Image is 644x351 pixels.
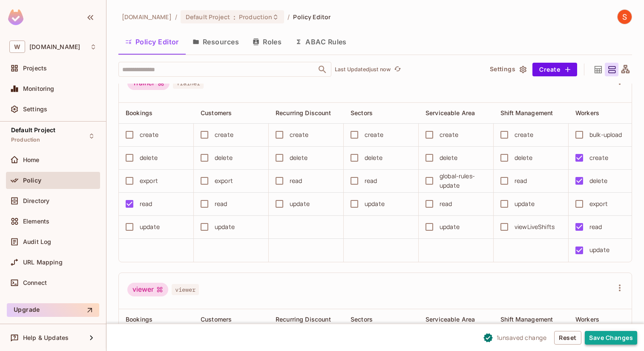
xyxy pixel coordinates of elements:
[486,63,529,76] button: Settings
[172,284,199,295] span: viewer
[365,176,377,186] div: read
[589,130,622,139] div: bulk-upload
[215,222,235,232] div: update
[351,109,373,116] span: Sectors
[394,65,401,74] span: refresh
[29,44,80,50] span: Workspace: withpronto.com
[500,316,553,323] span: Shift Management
[276,316,331,323] span: Recurring Discount
[23,197,49,204] span: Directory
[365,130,383,139] div: create
[9,41,25,53] span: W
[239,13,272,21] span: Production
[215,176,233,186] div: export
[589,176,607,186] div: delete
[497,333,547,342] span: 1 unsaved change
[290,199,310,209] div: update
[23,65,47,72] span: Projects
[11,127,55,133] span: Default Project
[515,176,527,186] div: read
[287,13,290,21] li: /
[392,64,402,75] button: refresh
[140,199,152,209] div: read
[140,222,160,232] div: update
[23,218,49,225] span: Elements
[7,303,99,317] button: Upgrade
[140,153,158,162] div: delete
[215,199,227,209] div: read
[186,31,246,52] button: Resources
[335,66,391,73] p: Last Updated just now
[8,9,23,25] img: SReyMgAAAABJRU5ErkJggg==
[500,109,553,116] span: Shift Management
[23,334,69,341] span: Help & Updates
[440,153,457,162] div: delete
[515,199,535,209] div: update
[554,331,581,345] button: Reset
[118,31,186,52] button: Policy Editor
[215,153,233,162] div: delete
[23,106,47,113] span: Settings
[585,331,637,345] button: Save Changes
[23,157,40,163] span: Home
[365,199,385,209] div: update
[351,316,373,323] span: Sectors
[290,153,308,162] div: delete
[126,109,152,116] span: Bookings
[293,13,331,21] span: Policy Editor
[532,63,577,76] button: Create
[425,316,475,323] span: Serviceable Area
[589,199,608,209] div: export
[391,64,402,75] span: Refresh is not available in edit mode.
[186,13,230,21] span: Default Project
[201,316,232,323] span: Customers
[126,316,152,323] span: Bookings
[201,109,232,116] span: Customers
[290,130,308,139] div: create
[515,153,532,162] div: delete
[515,130,533,139] div: create
[23,259,63,266] span: URL Mapping
[440,130,458,139] div: create
[23,279,47,286] span: Connect
[589,222,602,232] div: read
[175,13,177,21] li: /
[365,153,382,162] div: delete
[515,222,555,232] div: viewLiveShifts
[440,222,460,232] div: update
[122,13,172,21] span: the active workspace
[276,109,331,116] span: Recurring Discount
[575,316,599,323] span: Workers
[23,177,41,184] span: Policy
[23,238,51,245] span: Audit Log
[288,31,354,52] button: ABAC Rules
[440,171,486,190] div: global-rules-update
[233,14,236,20] span: :
[316,64,328,75] button: Open
[127,283,168,296] div: viewer
[425,109,475,116] span: Serviceable Area
[246,31,288,52] button: Roles
[589,153,608,162] div: create
[575,109,599,116] span: Workers
[618,10,632,24] img: Shubhang Singhal
[140,130,158,139] div: create
[440,199,452,209] div: read
[589,245,609,255] div: update
[11,136,40,143] span: Production
[290,176,302,186] div: read
[140,176,158,186] div: export
[215,130,233,139] div: create
[23,85,55,92] span: Monitoring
